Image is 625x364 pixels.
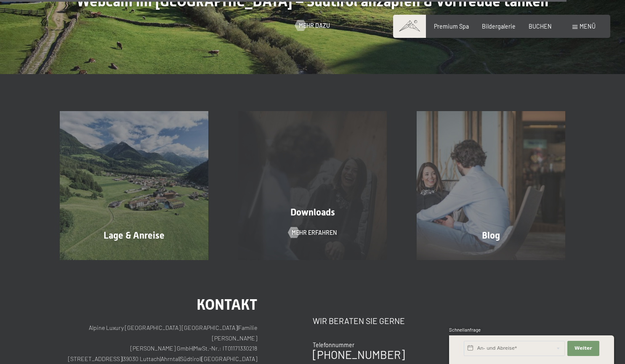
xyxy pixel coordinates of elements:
span: Wir beraten Sie gerne [313,316,405,326]
span: Kontakt [197,296,257,313]
button: Weiter [567,341,599,356]
span: Menü [580,23,596,30]
span: | [179,355,180,362]
span: Weiter [574,345,592,352]
a: Premium Spa [434,23,469,30]
a: Bildergalerie [482,23,516,30]
span: Downloads [290,207,335,218]
span: | [122,355,123,362]
span: | [160,355,161,362]
a: BUCHEN [529,23,552,30]
span: | [237,324,238,331]
span: Lage & Anreise [104,230,165,241]
span: Telefonnummer [313,341,354,348]
span: | [201,355,202,362]
a: Wetter und Webcam: Ahrntal in Südtirol Lage & Anreise [45,111,223,260]
a: Wetter und Webcam: Ahrntal in Südtirol Downloads Mehr erfahren [223,111,402,260]
span: Mehr dazu [299,21,330,30]
span: | [193,345,194,352]
span: Schnellanfrage [449,327,481,332]
span: Mehr erfahren [292,228,337,237]
span: Blog [482,230,500,241]
a: Wetter und Webcam: Ahrntal in Südtirol Blog [402,111,580,260]
a: [PHONE_NUMBER] [313,348,405,361]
